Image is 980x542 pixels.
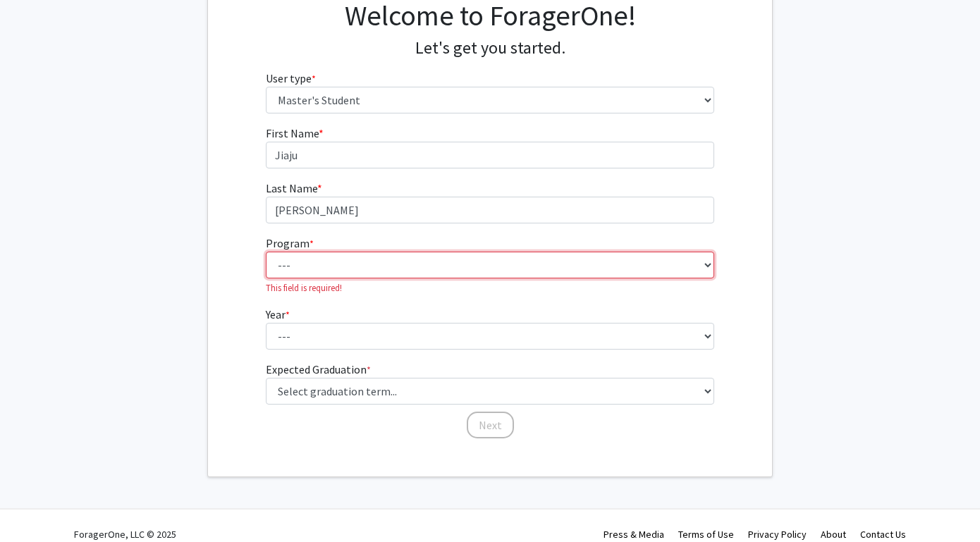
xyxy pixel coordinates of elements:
[266,181,317,195] span: Last Name
[678,528,734,541] a: Terms of Use
[266,70,316,87] label: User type
[11,479,60,531] iframe: Chat
[266,126,319,140] span: First Name
[821,528,846,541] a: About
[604,528,664,541] a: Press & Media
[266,361,371,378] label: Expected Graduation
[860,528,906,541] a: Contact Us
[266,281,715,295] p: This field is required!
[266,306,290,323] label: Year
[266,38,715,58] h4: Let's get you started.
[266,235,314,252] label: Program
[467,412,514,438] button: Next
[748,528,807,541] a: Privacy Policy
